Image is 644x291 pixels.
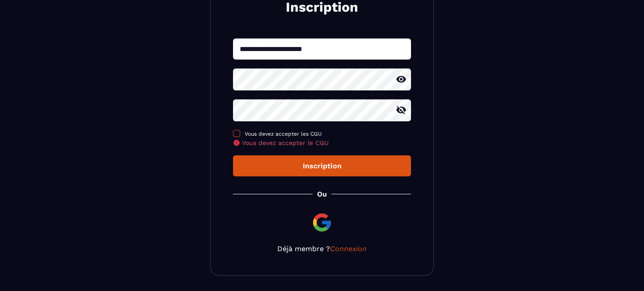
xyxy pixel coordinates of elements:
button: Inscription [233,155,411,176]
div: Inscription [240,162,404,170]
p: Ou [317,190,327,198]
span: Vous devez accepter les CGU [245,131,322,137]
p: Déjà membre ? [233,244,411,253]
a: Connexion [330,244,367,253]
img: google [311,212,333,233]
span: Vous devez accepter le CGU [242,139,329,146]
